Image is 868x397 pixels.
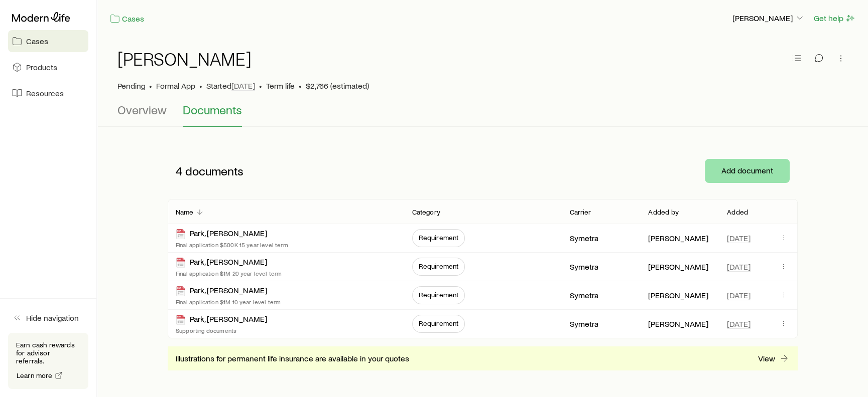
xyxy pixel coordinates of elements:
[569,290,598,300] p: Symetra
[26,62,57,72] span: Products
[156,81,195,91] span: Formal App
[183,103,242,117] span: Documents
[8,333,88,389] div: Earn cash rewards for advisor referrals.Learn more
[176,285,267,297] div: Park, [PERSON_NAME]
[176,228,267,240] div: Park, [PERSON_NAME]
[727,208,748,216] p: Added
[176,164,182,178] span: 4
[727,290,751,300] span: [DATE]
[732,13,805,25] button: [PERSON_NAME]
[299,81,302,91] span: •
[176,326,267,334] p: Supporting documents
[569,208,591,216] p: Carrier
[648,208,678,216] p: Added by
[419,319,459,327] span: Requirement
[176,353,409,363] span: Illustrations for permanent life insurance are available in your quotes
[813,13,856,24] button: Get help
[259,81,262,91] span: •
[176,241,288,249] p: Final application $500K 15 year level term
[117,81,145,91] p: Pending
[412,208,440,216] p: Category
[569,319,598,329] p: Symetra
[419,234,459,242] span: Requirement
[8,82,88,104] a: Resources
[705,159,790,183] button: Add document
[727,233,751,243] span: [DATE]
[16,341,80,365] p: Earn cash rewards for advisor referrals.
[648,233,708,243] p: [PERSON_NAME]
[26,88,64,98] span: Resources
[727,319,751,329] span: [DATE]
[176,257,267,268] div: Park, [PERSON_NAME]
[26,313,79,323] span: Hide navigation
[8,30,88,52] a: Cases
[185,164,243,178] span: documents
[176,298,281,306] p: Final application $1M 10 year level term
[758,353,775,363] p: View
[176,314,267,325] div: Park, [PERSON_NAME]
[8,56,88,78] a: Products
[149,81,152,91] span: •
[732,13,805,23] p: [PERSON_NAME]
[17,372,53,379] span: Learn more
[117,49,252,69] h1: [PERSON_NAME]
[419,291,459,299] span: Requirement
[306,81,369,91] span: $2,766 (estimated)
[648,319,708,329] p: [PERSON_NAME]
[117,103,848,127] div: Case details tabs
[176,208,194,216] p: Name
[758,353,790,364] a: View
[419,262,459,270] span: Requirement
[648,262,708,272] p: [PERSON_NAME]
[26,36,48,46] span: Cases
[727,262,751,272] span: [DATE]
[231,81,255,91] span: [DATE]
[569,262,598,272] p: Symetra
[176,269,282,277] p: Final application $1M 20 year level term
[199,81,202,91] span: •
[648,290,708,300] p: [PERSON_NAME]
[109,13,145,25] a: Cases
[569,233,598,243] p: Symetra
[117,103,167,117] span: Overview
[266,81,295,91] span: Term life
[8,307,88,329] button: Hide navigation
[206,81,255,91] p: Started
